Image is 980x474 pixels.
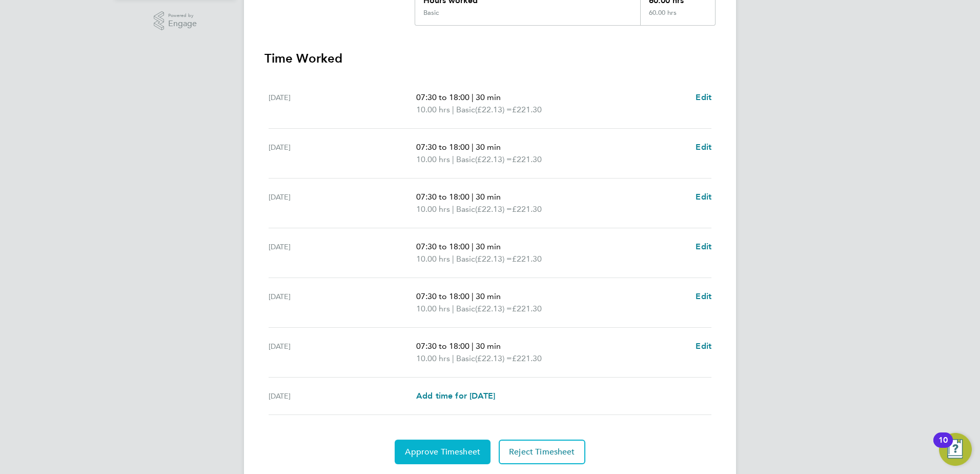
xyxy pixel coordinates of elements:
[395,440,491,464] button: Approve Timesheet
[475,154,512,164] span: (£22.13) =
[452,105,454,114] span: |
[696,192,711,202] span: Edit
[416,204,450,214] span: 10.00 hrs
[476,341,501,351] span: 30 min
[472,291,474,301] span: |
[416,154,450,164] span: 10.00 hrs
[499,440,585,464] button: Reject Timesheet
[696,340,711,352] a: Edit
[456,253,475,265] span: Basic
[416,353,450,363] span: 10.00 hrs
[452,154,454,164] span: |
[416,391,495,401] span: Add time for [DATE]
[476,142,501,152] span: 30 min
[512,105,542,114] span: £221.30
[264,50,716,67] h3: Time Worked
[416,304,450,313] span: 10.00 hrs
[456,104,475,116] span: Basic
[456,153,475,166] span: Basic
[416,390,495,402] a: Add time for [DATE]
[696,290,711,303] a: Edit
[475,204,512,214] span: (£22.13) =
[416,92,469,102] span: 07:30 to 18:00
[939,433,972,466] button: Open Resource Center, 10 new notifications
[269,241,416,265] div: [DATE]
[512,254,542,264] span: £221.30
[416,142,469,152] span: 07:30 to 18:00
[696,92,711,102] span: Edit
[476,192,501,202] span: 30 min
[416,291,469,301] span: 07:30 to 18:00
[168,19,197,28] span: Engage
[938,440,948,453] div: 10
[416,242,469,251] span: 07:30 to 18:00
[452,254,454,264] span: |
[476,92,501,102] span: 30 min
[154,11,197,31] a: Powered byEngage
[475,304,512,313] span: (£22.13) =
[696,91,711,104] a: Edit
[472,341,474,351] span: |
[472,242,474,251] span: |
[475,105,512,114] span: (£22.13) =
[269,290,416,315] div: [DATE]
[452,204,454,214] span: |
[696,142,711,152] span: Edit
[416,192,469,202] span: 07:30 to 18:00
[512,154,542,164] span: £221.30
[472,192,474,202] span: |
[475,254,512,264] span: (£22.13) =
[456,303,475,315] span: Basic
[696,191,711,203] a: Edit
[512,304,542,313] span: £221.30
[416,341,469,351] span: 07:30 to 18:00
[405,447,480,457] span: Approve Timesheet
[269,191,416,215] div: [DATE]
[269,340,416,365] div: [DATE]
[452,353,454,363] span: |
[640,9,715,25] div: 60.00 hrs
[509,447,575,457] span: Reject Timesheet
[423,9,439,17] div: Basic
[696,241,711,253] a: Edit
[696,291,711,301] span: Edit
[512,353,542,363] span: £221.30
[476,291,501,301] span: 30 min
[696,341,711,351] span: Edit
[269,390,416,402] div: [DATE]
[472,92,474,102] span: |
[452,304,454,313] span: |
[168,11,197,20] span: Powered by
[416,105,450,114] span: 10.00 hrs
[472,142,474,152] span: |
[269,141,416,166] div: [DATE]
[696,242,711,251] span: Edit
[512,204,542,214] span: £221.30
[456,203,475,215] span: Basic
[476,242,501,251] span: 30 min
[416,254,450,264] span: 10.00 hrs
[696,141,711,153] a: Edit
[475,353,512,363] span: (£22.13) =
[269,91,416,116] div: [DATE]
[456,352,475,365] span: Basic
